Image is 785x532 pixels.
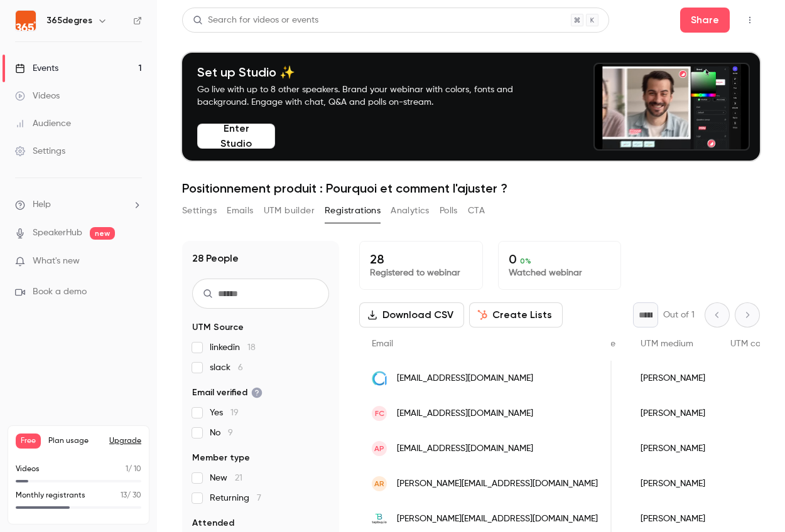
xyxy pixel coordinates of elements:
div: [PERSON_NAME] [628,361,718,396]
span: 21 [235,474,242,482]
span: 9 [228,428,233,437]
div: [PERSON_NAME] [628,396,718,431]
button: Create Lists [469,302,563,327]
span: AR [374,478,384,489]
button: Enter Studio [197,124,275,149]
span: new [90,227,115,240]
span: slack [210,361,243,374]
button: Emails [227,201,253,221]
span: UTM Source [192,321,244,334]
p: 28 [370,252,472,267]
span: Email verified [192,386,263,399]
button: UTM builder [264,201,315,221]
p: Registered to webinar [370,267,472,279]
h1: Positionnement produit : Pourquoi et comment l'ajuster ? [182,181,760,196]
span: 0 % [520,257,531,265]
span: UTM medium [641,339,693,348]
span: [PERSON_NAME][EMAIL_ADDRESS][DOMAIN_NAME] [397,513,598,526]
span: [PERSON_NAME][EMAIL_ADDRESS][DOMAIN_NAME] [397,477,598,491]
span: Returning [210,492,261,504]
p: / 10 [126,464,141,475]
p: Watched webinar [509,267,611,279]
p: 0 [509,252,611,267]
button: Polls [440,201,458,221]
span: Yes [210,407,239,419]
div: Events [15,62,58,75]
span: FC [375,408,384,419]
button: CTA [468,201,485,221]
img: tapbuy.io [372,511,387,526]
span: What's new [33,255,80,268]
div: Videos [15,90,60,102]
span: Member type [192,452,250,464]
p: Go live with up to 8 other speakers. Brand your webinar with colors, fonts and background. Engage... [197,83,543,109]
span: 6 [238,363,243,372]
div: [PERSON_NAME] [628,431,718,466]
span: 1 [126,465,128,473]
span: 13 [121,492,127,499]
p: Videos [16,464,40,475]
button: Upgrade [109,436,141,446]
span: No [210,427,233,439]
a: SpeakerHub [33,226,82,240]
span: AP [374,443,384,454]
span: Attended [192,517,234,529]
span: [EMAIL_ADDRESS][DOMAIN_NAME] [397,407,533,420]
button: Settings [182,201,217,221]
span: linkedin [210,341,256,354]
button: Download CSV [359,302,464,327]
p: Monthly registrants [16,490,85,501]
span: New [210,472,242,484]
h6: 365degres [46,14,92,27]
span: Help [33,198,51,211]
h1: 28 People [192,251,239,266]
span: 18 [247,343,256,352]
span: Plan usage [48,436,102,446]
button: Analytics [391,201,430,221]
span: 7 [257,494,261,503]
div: Settings [15,145,65,157]
h4: Set up Studio ✨ [197,65,543,80]
img: 365degres [16,11,36,31]
p: Out of 1 [663,309,695,321]
div: Audience [15,117,71,130]
p: / 30 [121,490,141,501]
div: [PERSON_NAME] [628,466,718,501]
span: [EMAIL_ADDRESS][DOMAIN_NAME] [397,442,533,455]
span: 19 [230,408,239,417]
img: addactis.com [372,371,387,386]
span: Free [16,434,41,449]
span: Email [372,339,393,348]
li: help-dropdown-opener [15,198,142,211]
span: Book a demo [33,285,87,299]
button: Share [680,8,730,33]
div: Search for videos or events [193,14,318,27]
span: [EMAIL_ADDRESS][DOMAIN_NAME] [397,372,533,385]
button: Registrations [325,201,381,221]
